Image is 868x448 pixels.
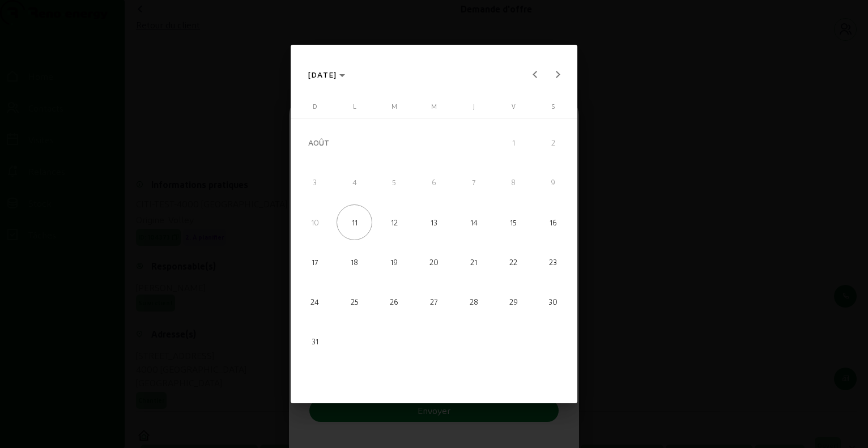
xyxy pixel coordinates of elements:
[546,63,569,86] button: Next month
[414,163,454,202] button: 6 août 2025
[375,163,414,202] button: 5 août 2025
[456,244,492,280] span: 21
[335,202,375,242] button: 11 août 2025
[308,70,337,79] span: [DATE]
[496,284,531,319] span: 29
[496,165,531,200] span: 8
[337,165,372,200] span: 4
[295,202,335,242] button: 10 août 2025
[376,204,412,240] span: 12
[295,321,335,361] button: 31 août 2025
[496,244,531,280] span: 22
[304,65,350,85] button: Choose month and year
[493,281,533,321] button: 29 août 2025
[535,125,571,161] span: 2
[535,284,571,319] span: 30
[416,284,452,319] span: 27
[297,165,333,200] span: 3
[297,204,333,240] span: 10
[551,103,555,110] span: S
[493,202,533,242] button: 15 août 2025
[416,244,452,280] span: 20
[456,284,492,319] span: 28
[295,242,335,281] button: 17 août 2025
[456,204,492,240] span: 14
[297,323,333,359] span: 31
[454,242,493,281] button: 21 août 2025
[297,284,333,319] span: 24
[337,284,372,319] span: 25
[512,103,516,110] span: V
[375,242,414,281] button: 19 août 2025
[535,165,571,200] span: 9
[414,242,454,281] button: 20 août 2025
[535,204,571,240] span: 16
[496,204,531,240] span: 15
[493,123,533,163] button: 1 août 2025
[335,281,375,321] button: 25 août 2025
[376,244,412,280] span: 19
[416,204,452,240] span: 13
[535,244,571,280] span: 23
[533,242,573,281] button: 23 août 2025
[454,281,493,321] button: 28 août 2025
[493,242,533,281] button: 22 août 2025
[533,123,573,163] button: 2 août 2025
[431,103,437,110] span: M
[295,281,335,321] button: 24 août 2025
[353,103,356,110] span: L
[375,202,414,242] button: 12 août 2025
[297,244,333,280] span: 17
[337,204,372,240] span: 11
[416,165,452,200] span: 6
[392,103,397,110] span: M
[295,163,335,202] button: 3 août 2025
[337,244,372,280] span: 18
[414,281,454,321] button: 27 août 2025
[454,163,493,202] button: 7 août 2025
[496,125,531,161] span: 1
[414,202,454,242] button: 13 août 2025
[533,281,573,321] button: 30 août 2025
[533,163,573,202] button: 9 août 2025
[376,165,412,200] span: 5
[456,165,492,200] span: 7
[473,103,475,110] span: J
[454,202,493,242] button: 14 août 2025
[335,163,375,202] button: 4 août 2025
[376,284,412,319] span: 26
[375,281,414,321] button: 26 août 2025
[533,202,573,242] button: 16 août 2025
[313,103,317,110] span: D
[493,163,533,202] button: 8 août 2025
[335,242,375,281] button: 18 août 2025
[295,123,493,163] td: AOÛT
